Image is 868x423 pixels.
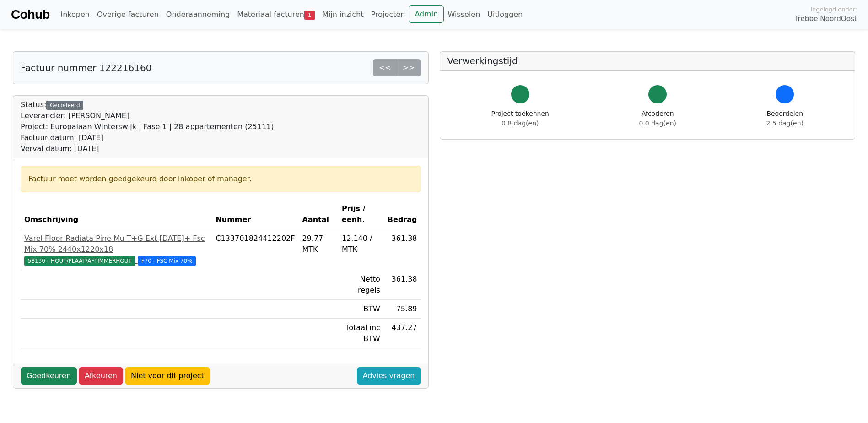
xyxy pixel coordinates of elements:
[11,4,49,26] a: Cohub
[24,233,208,266] a: Varel Floor Radiata Pine Mu T+G Ext [DATE]+ Fsc Mix 70% 2440x1220x1858130 - HOUT/PLAAT/AFTIMMERHO...
[57,5,93,24] a: Inkopen
[233,5,318,24] a: Materiaal facturen1
[21,143,274,154] div: Verval datum: [DATE]
[318,5,367,24] a: Mijn inzicht
[302,233,334,255] div: 29.77 MTK
[795,14,857,24] span: Trebbe NoordOost
[21,99,274,154] div: Status:
[384,229,421,270] td: 361.38
[46,101,83,110] div: Gecodeerd
[384,270,421,300] td: 361.38
[766,109,803,128] div: Beoordelen
[491,109,549,128] div: Project toekennen
[125,367,210,385] a: Niet voor dit project
[810,5,857,14] span: Ingelogd onder:
[766,119,803,127] span: 2.5 dag(en)
[501,119,539,127] span: 0.8 dag(en)
[138,256,196,266] span: F70 - FSC Mix 70%
[384,200,421,229] th: Bedrag
[298,200,338,229] th: Aantal
[367,5,409,24] a: Projecten
[21,200,212,229] th: Omschrijving
[484,5,526,24] a: Uitloggen
[639,119,676,127] span: 0.0 dag(en)
[21,62,151,73] h5: Factuur nummer 122216160
[212,229,298,270] td: C133701824412202F
[21,110,274,121] div: Leverancier: [PERSON_NAME]
[384,319,421,348] td: 437.27
[338,300,384,319] td: BTW
[162,5,233,24] a: Onderaanneming
[24,233,208,255] div: Varel Floor Radiata Pine Mu T+G Ext [DATE]+ Fsc Mix 70% 2440x1220x18
[304,11,315,20] span: 1
[342,233,380,255] div: 12.140 / MTK
[21,121,274,132] div: Project: Europalaan Winterswijk | Fase 1 | 28 appartementen (25111)
[338,319,384,348] td: Totaal inc BTW
[357,367,421,385] a: Advies vragen
[384,300,421,319] td: 75.89
[21,132,274,143] div: Factuur datum: [DATE]
[212,200,298,229] th: Nummer
[93,5,162,24] a: Overige facturen
[639,109,676,128] div: Afcoderen
[447,55,848,66] h5: Verwerkingstijd
[21,367,77,385] a: Goedkeuren
[409,5,444,23] a: Admin
[338,200,384,229] th: Prijs / eenh.
[444,5,484,24] a: Wisselen
[24,256,135,266] span: 58130 - HOUT/PLAAT/AFTIMMERHOUT
[28,174,413,184] div: Factuur moet worden goedgekeurd door inkoper of manager.
[338,270,384,300] td: Netto regels
[79,367,123,385] a: Afkeuren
